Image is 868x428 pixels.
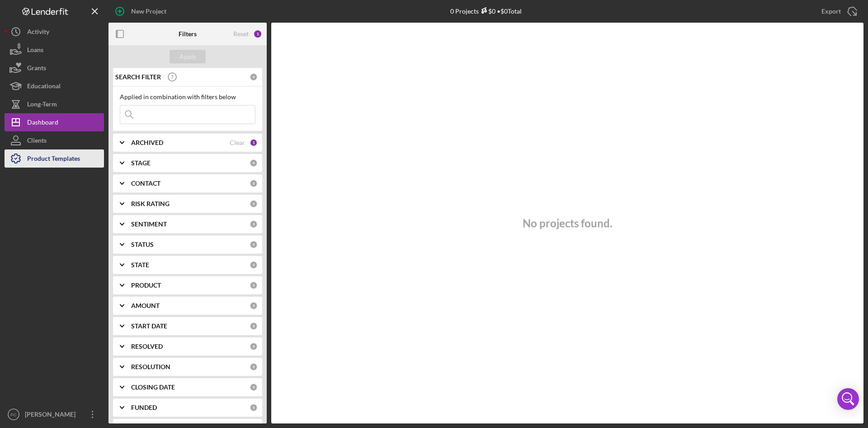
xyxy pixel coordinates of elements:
[120,93,255,101] div: Applied in combination with filters below
[27,23,49,43] div: Activity
[250,179,258,188] div: 0
[250,261,258,269] div: 0
[11,412,17,417] text: FC
[5,113,104,131] button: Dashboard
[27,95,57,115] div: Long-Term
[5,41,104,59] button: Loans
[450,7,522,15] div: 0 Projects • $0 Total
[230,139,245,146] div: Clear
[250,363,258,371] div: 0
[250,322,258,330] div: 0
[131,282,161,289] b: PRODUCT
[179,30,197,38] b: Filters
[131,139,163,146] b: ARCHIVED
[131,221,167,228] b: SENTIMENT
[233,30,249,38] div: Reset
[131,2,166,20] div: New Project
[27,149,80,170] div: Product Templates
[131,363,170,370] b: RESOLUTION
[179,50,196,63] div: Apply
[5,59,104,77] button: Grants
[821,2,841,20] div: Export
[250,220,258,228] div: 0
[131,180,160,187] b: CONTACT
[250,200,258,208] div: 0
[250,159,258,167] div: 0
[250,281,258,289] div: 0
[837,388,859,410] div: Open Intercom Messenger
[250,73,258,81] div: 0
[5,131,104,149] button: Clients
[250,404,258,412] div: 0
[27,59,46,79] div: Grants
[23,405,81,426] div: [PERSON_NAME]
[170,50,206,63] button: Apply
[5,77,104,95] button: Educational
[250,240,258,249] div: 0
[131,404,157,411] b: FUNDED
[5,405,104,423] button: FC[PERSON_NAME]
[253,29,262,38] div: 1
[27,41,43,61] div: Loans
[812,2,863,20] button: Export
[27,77,61,97] div: Educational
[250,302,258,310] div: 0
[5,95,104,113] button: Long-Term
[131,200,170,207] b: RISK RATING
[27,113,58,134] div: Dashboard
[108,2,175,20] button: New Project
[131,322,167,330] b: START DATE
[5,149,104,168] button: Product Templates
[523,217,612,230] h3: No projects found.
[131,261,149,269] b: STATE
[250,342,258,351] div: 0
[131,159,151,167] b: STAGE
[131,384,175,391] b: CLOSING DATE
[250,383,258,391] div: 0
[479,7,495,15] div: $0
[131,302,160,309] b: AMOUNT
[115,73,161,81] b: SEARCH FILTER
[27,131,47,152] div: Clients
[5,23,104,41] button: Activity
[131,241,154,248] b: STATUS
[131,343,163,350] b: RESOLVED
[250,139,258,147] div: 1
